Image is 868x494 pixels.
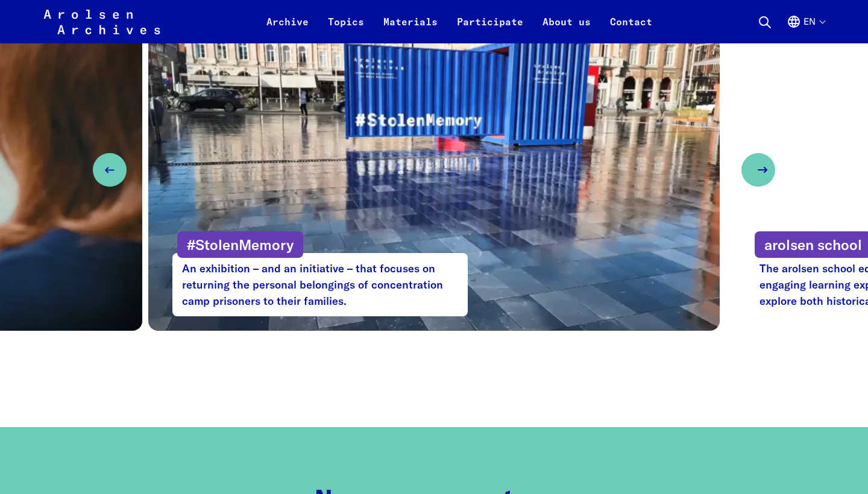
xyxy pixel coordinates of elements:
button: Next slide [741,153,775,187]
a: Archive [257,14,318,43]
p: #StolenMemory [177,231,303,258]
p: An exhibition – and an initiative – that focuses on returning the personal belongings of concentr... [172,253,468,316]
a: #StolenMemoryAn exhibition – and an initiative – that focuses on returning the personal belonging... [148,10,720,331]
li: 2 / 4 [148,10,720,331]
nav: Primary [257,7,662,36]
a: Participate [447,14,533,43]
button: Previous slide [93,153,127,187]
a: About us [533,14,600,43]
a: Topics [318,14,374,43]
a: Contact [600,14,662,43]
button: English, language selection [787,14,825,43]
a: Materials [374,14,447,43]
